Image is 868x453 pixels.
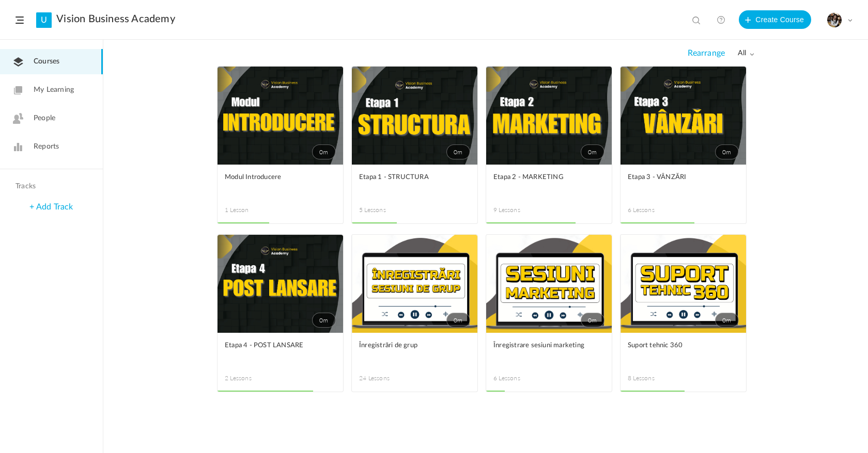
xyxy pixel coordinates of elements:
a: 0m [218,235,343,333]
h4: Tracks [16,182,85,191]
span: 0m [715,313,739,328]
span: 9 Lessons [493,205,549,215]
a: + Add Track [29,203,73,211]
span: 24 Lessons [359,374,415,383]
span: Etapa 2 - MARKETING [493,172,589,183]
span: Înregistrări de grup [359,340,455,351]
a: Înregistrare sesiuni marketing [493,340,605,363]
span: 6 Lessons [493,374,549,383]
button: Create Course [739,10,811,29]
span: 6 Lessons [628,205,684,215]
a: 0m [621,67,746,165]
span: Reports [34,141,59,152]
a: Etapa 3 - VÂNZĂRI [628,172,739,195]
span: 0m [446,144,470,159]
span: 5 Lessons [359,205,415,215]
span: Înregistrare sesiuni marketing [493,340,589,351]
a: Etapa 1 - STRUCTURA [359,172,470,195]
span: Suport tehnic 360 [628,340,723,351]
span: 0m [715,144,739,159]
a: 0m [486,67,612,165]
span: 8 Lessons [628,374,684,383]
span: People [34,113,55,124]
span: Courses [34,56,59,67]
span: 0m [312,313,336,328]
span: 2 Lessons [225,374,281,383]
a: U [36,12,52,28]
span: 0m [312,144,336,159]
span: Etapa 1 - STRUCTURA [359,172,455,183]
a: 0m [352,235,477,333]
a: 0m [486,235,612,333]
span: 0m [446,313,470,328]
span: Modul Introducere [225,172,320,183]
a: Etapa 4 - POST LANSARE [225,340,336,363]
a: 0m [621,235,746,333]
span: My Learning [34,85,74,95]
a: 0m [352,67,477,165]
span: 0m [581,313,605,328]
a: Înregistrări de grup [359,340,470,363]
span: Rearrange [688,48,725,58]
a: Vision Business Academy [56,13,175,25]
a: Modul Introducere [225,172,336,195]
span: 1 Lesson [225,205,281,215]
a: Suport tehnic 360 [628,340,739,363]
span: all [738,49,754,58]
span: Etapa 3 - VÂNZĂRI [628,172,723,183]
span: 0m [581,144,605,159]
a: Etapa 2 - MARKETING [493,172,605,195]
a: 0m [218,67,343,165]
img: tempimagehs7pti.png [827,13,842,27]
span: Etapa 4 - POST LANSARE [225,340,320,351]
